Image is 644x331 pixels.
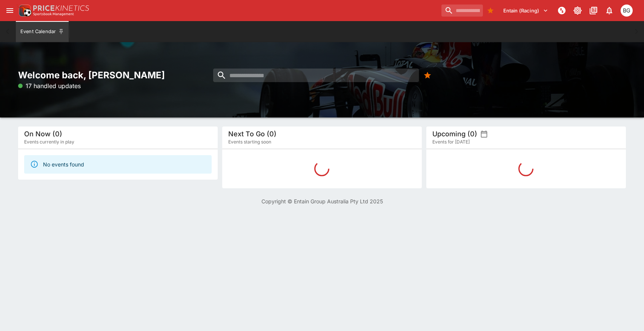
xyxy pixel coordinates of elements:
button: settings [480,130,488,138]
h5: Upcoming (0) [432,130,477,138]
span: Events starting soon [228,138,271,146]
img: PriceKinetics Logo [17,3,32,18]
button: Toggle light/dark mode [571,4,584,17]
div: No events found [43,157,84,171]
button: open drawer [3,4,17,17]
h5: On Now (0) [24,130,62,138]
h5: Next To Go (0) [228,130,277,138]
input: search [441,5,483,17]
button: Documentation [587,4,600,17]
img: PriceKinetics [33,5,89,11]
button: Ben Grimstone [618,2,635,19]
button: Bookmarks [484,5,496,17]
h2: Welcome back, [PERSON_NAME] [18,69,218,81]
button: NOT Connected to PK [555,4,569,17]
img: Sportsbook Management [33,12,74,16]
button: Notifications [603,4,616,17]
input: search [213,69,419,82]
div: Ben Grimstone [621,5,633,17]
span: Events for [DATE] [432,138,470,146]
p: 17 handled updates [18,81,81,90]
button: Event Calendar [16,21,69,42]
span: Events currently in play [24,138,74,146]
button: Select Tenant [499,5,553,17]
button: Bookmarks [421,69,434,82]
